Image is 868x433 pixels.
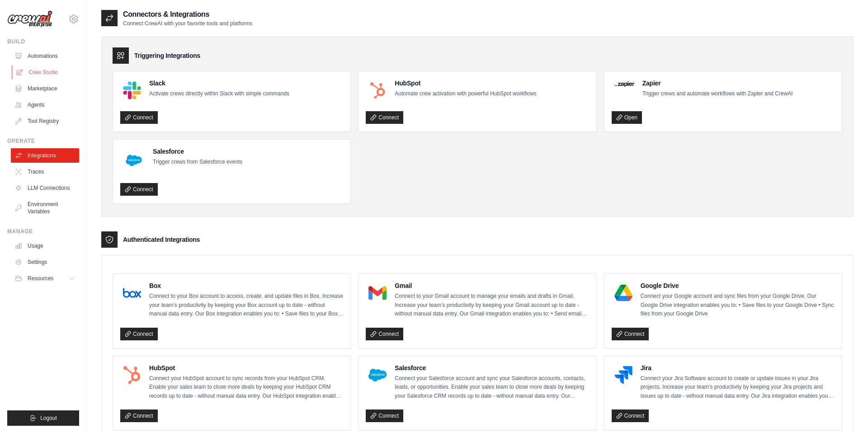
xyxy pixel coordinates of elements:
p: Connect your Jira Software account to create or update issues in your Jira projects. Increase you... [641,374,835,401]
h2: Connectors & Integrations [123,9,252,20]
h4: Salesforce [153,147,242,156]
a: Settings [11,255,79,269]
a: Usage [11,239,79,253]
img: Gmail Logo [368,284,387,302]
p: Connect to your Box account to access, create, and update files in Box. Increase your team’s prod... [149,292,343,319]
h4: Salesforce [395,363,589,372]
h4: HubSpot [395,79,536,88]
a: Connect [120,409,158,422]
a: Connect [120,111,158,124]
h4: Zapier [642,79,793,88]
a: Integrations [11,148,79,163]
a: Connect [366,409,403,422]
a: Agents [11,98,79,112]
p: Automate crew activation with powerful HubSpot workflows [395,89,536,99]
button: Logout [7,410,79,426]
a: Open [612,111,642,124]
img: Salesforce Logo [368,366,387,384]
p: Connect your Salesforce account and sync your Salesforce accounts, contacts, leads, or opportunit... [395,374,589,401]
h4: Google Drive [641,281,835,290]
p: Connect CrewAI with your favorite tools and platforms [123,20,252,27]
div: Manage [7,228,79,235]
h4: Jira [641,363,835,372]
div: Build [7,38,79,45]
h3: Triggering Integrations [134,51,200,60]
p: Activate crews directly within Slack with simple commands [149,89,289,99]
img: Salesforce Logo [123,150,145,171]
h4: HubSpot [149,363,343,372]
a: Crew Studio [12,65,80,80]
a: Connect [366,111,403,124]
a: LLM Connections [11,181,79,195]
p: Connect your HubSpot account to sync records from your HubSpot CRM. Enable your sales team to clo... [149,374,343,401]
p: Trigger crews and automate workflows with Zapier and CrewAI [642,89,793,99]
img: Zapier Logo [614,81,634,87]
p: Connect to your Gmail account to manage your emails and drafts in Gmail. Increase your team’s pro... [395,292,589,319]
a: Traces [11,165,79,179]
a: Connect [612,328,649,340]
h4: Box [149,281,343,290]
a: Environment Variables [11,197,79,219]
h3: Authenticated Integrations [123,235,200,244]
a: Automations [11,49,79,63]
a: Tool Registry [11,114,79,128]
img: HubSpot Logo [368,81,387,99]
h4: Slack [149,79,289,88]
button: Resources [11,271,79,286]
img: Google Drive Logo [614,284,632,302]
span: Logout [40,414,57,422]
img: Logo [7,10,52,28]
h4: Gmail [395,281,589,290]
a: Connect [120,183,158,196]
span: Resources [28,275,53,282]
p: Trigger crews from Salesforce events [153,158,242,167]
a: Connect [120,328,158,340]
a: Connect [612,409,649,422]
img: Jira Logo [614,366,632,384]
img: Box Logo [123,284,141,302]
img: HubSpot Logo [123,366,141,384]
a: Connect [366,328,403,340]
div: Operate [7,137,79,145]
p: Connect your Google account and sync files from your Google Drive. Our Google Drive integration e... [641,292,835,319]
img: Slack Logo [123,81,141,99]
a: Marketplace [11,81,79,96]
